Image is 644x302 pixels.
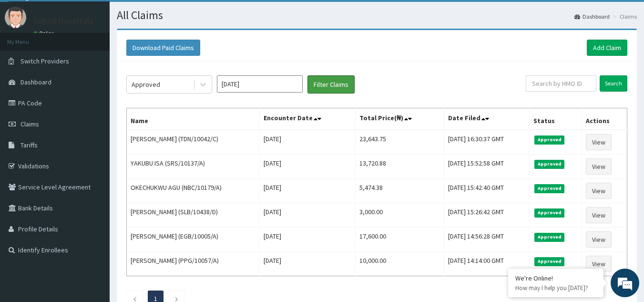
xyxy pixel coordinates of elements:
[586,134,612,150] a: View
[50,53,160,66] div: Chat with us now
[156,5,179,28] div: Minimize live chat window
[534,184,564,193] span: Approved
[600,75,627,92] input: Search
[20,141,38,149] span: Tariffs
[526,75,596,92] input: Search by HMO ID
[20,78,51,86] span: Dashboard
[444,155,530,179] td: [DATE] 15:52:58 GMT
[127,130,260,155] td: [PERSON_NAME] (TDN/10042/C)
[587,40,627,56] a: Add Claim
[515,274,596,282] div: We're Online!
[355,155,444,179] td: 13,720.88
[20,57,69,65] span: Switch Providers
[574,12,610,21] a: Dashboard
[534,257,564,266] span: Approved
[355,130,444,155] td: 23,643.75
[126,40,200,56] button: Download Paid Claims
[444,108,530,130] th: Date Filed
[444,203,530,228] td: [DATE] 15:26:42 GMT
[127,155,260,179] td: YAKUBU ISA (SRS/10137/A)
[127,203,260,228] td: [PERSON_NAME] (SLB/10438/D)
[5,201,182,234] textarea: Type your message and hit 'Enter'
[127,252,260,276] td: [PERSON_NAME] (PPG/10057/A)
[132,80,160,89] div: Approved
[127,228,260,252] td: [PERSON_NAME] (EGB/10005/A)
[355,108,444,130] th: Total Price(₦)
[534,160,564,168] span: Approved
[259,252,355,276] td: [DATE]
[515,284,596,292] p: How may I help you today?
[444,228,530,252] td: [DATE] 14:56:28 GMT
[5,7,26,28] img: User Image
[18,48,39,72] img: d_794563401_company_1708531726252_794563401
[355,228,444,252] td: 17,600.00
[586,207,612,223] a: View
[259,130,355,155] td: [DATE]
[586,231,612,248] a: View
[530,108,582,130] th: Status
[259,155,355,179] td: [DATE]
[355,179,444,203] td: 5,474.38
[611,12,637,21] li: Claims
[117,9,637,21] h1: All Claims
[259,228,355,252] td: [DATE]
[355,203,444,228] td: 3,000.00
[586,158,612,175] a: View
[33,30,56,37] a: Online
[55,90,132,187] span: We're online!
[586,183,612,199] a: View
[534,208,564,217] span: Approved
[259,179,355,203] td: [DATE]
[259,108,355,130] th: Encounter Date
[33,17,93,25] p: Sahad Hospitals
[259,203,355,228] td: [DATE]
[582,108,627,130] th: Actions
[586,256,612,272] a: View
[444,130,530,155] td: [DATE] 16:30:37 GMT
[444,179,530,203] td: [DATE] 15:42:40 GMT
[20,120,39,128] span: Claims
[127,179,260,203] td: OKECHUKWU AGU (NBC/10179/A)
[534,233,564,241] span: Approved
[444,252,530,276] td: [DATE] 14:14:00 GMT
[307,75,355,94] button: Filter Claims
[217,75,303,93] input: Select Month and Year
[355,252,444,276] td: 10,000.00
[534,135,564,144] span: Approved
[127,108,260,130] th: Name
